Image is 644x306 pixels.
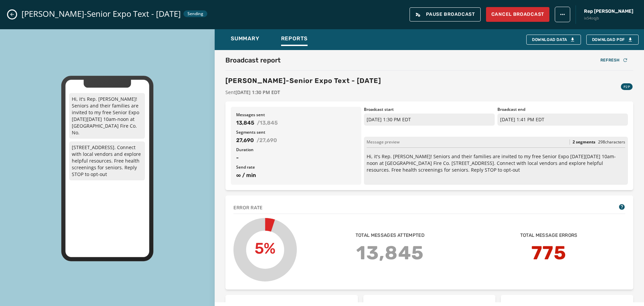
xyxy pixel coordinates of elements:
[532,37,575,42] div: Download Data
[497,114,628,126] p: [DATE] 1:41 PM EDT
[236,112,356,118] span: Messages sent
[255,239,276,257] text: 5%
[497,107,628,112] span: Broadcast end
[621,83,633,90] div: P2P
[586,35,639,45] button: Download PDF
[356,232,425,239] span: Total messages attempted
[584,8,633,15] span: Rep [PERSON_NAME]
[584,15,633,21] span: ix54oqjb
[236,119,254,127] span: 13,845
[600,57,628,63] div: Refresh
[595,55,633,65] button: Refresh
[592,37,633,42] span: Download PDF
[225,76,381,85] h3: [PERSON_NAME]-Senior Expo Text - [DATE]
[364,107,494,112] span: Broadcast start
[415,12,475,17] span: Pause Broadcast
[281,35,308,42] span: Reports
[225,55,281,65] h2: Broadcast report
[236,130,356,135] span: Segments sent
[356,239,424,267] span: 13,845
[555,7,570,22] button: broadcast action menu
[231,35,260,42] span: Summary
[225,89,280,95] span: Sent
[236,171,356,179] span: ∞ / min
[236,165,356,170] span: Send rate
[410,7,481,21] button: Pause Broadcast
[225,32,265,47] button: Summary
[573,139,595,145] span: 2 segments
[236,147,356,152] span: Duration
[276,32,313,47] button: Reports
[367,139,399,145] span: Message preview
[233,205,263,211] span: Error rate
[235,89,280,95] span: [DATE] 1:30 PM EDT
[491,11,544,18] span: Cancel Broadcast
[520,232,578,239] span: Total message errors
[598,139,625,145] span: 298 characters
[236,154,356,162] span: -
[187,11,203,16] span: Sending
[531,239,566,267] span: 775
[526,35,581,45] button: Download Data
[236,136,254,144] span: 27,690
[486,7,549,22] button: Cancel Broadcast
[367,153,625,173] p: Hi, it's Rep. [PERSON_NAME]! Seniors and their families are invited to my free Senior Expo [DATE]...
[69,93,145,139] p: Hi, it's Rep. [PERSON_NAME]! Seniors and their families are invited to my free Senior Expo [DATE]...
[364,114,494,126] p: [DATE] 1:30 PM EDT
[257,119,278,127] span: / 13,845
[21,8,181,19] span: [PERSON_NAME]-Senior Expo Text - [DATE]
[69,141,145,180] p: [STREET_ADDRESS]. Connect with local vendors and explore helpful resources. Free health screening...
[257,136,277,144] span: / 27,690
